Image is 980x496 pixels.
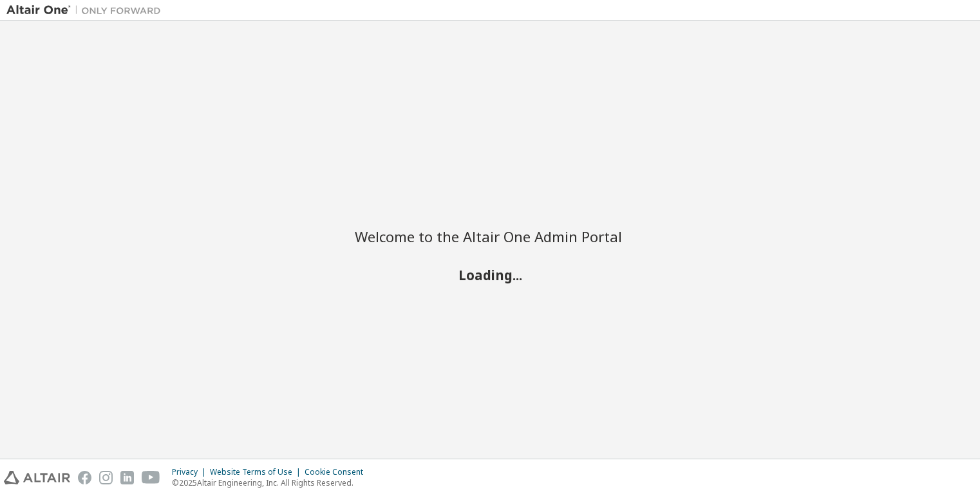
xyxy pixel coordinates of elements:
[172,477,371,488] p: © 2025 Altair Engineering, Inc. All Rights Reserved.
[6,4,167,17] img: Altair One
[355,227,625,245] h2: Welcome to the Altair One Admin Portal
[99,471,113,484] img: instagram.svg
[4,471,70,484] img: altair_logo.svg
[172,467,210,477] div: Privacy
[305,467,371,477] div: Cookie Consent
[355,267,625,283] h2: Loading...
[142,471,160,484] img: youtube.svg
[120,471,134,484] img: linkedin.svg
[210,467,305,477] div: Website Terms of Use
[78,471,91,484] img: facebook.svg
